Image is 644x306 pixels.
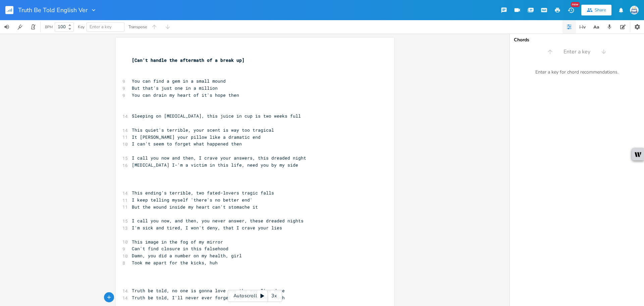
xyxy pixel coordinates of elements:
[128,25,147,29] div: Transpose
[132,141,242,147] span: I can't seem to forget what happened then
[90,24,112,30] span: Enter a key
[132,246,228,252] span: Can't find closure in this falsehood
[228,290,282,302] div: Autoscroll
[132,85,218,91] span: But that's just one in a million
[132,253,242,259] span: Damn, you did a number on my health, girl
[514,38,640,42] div: Chords
[132,127,274,133] span: This quiet's terrible, your scent is way too tragical
[595,7,606,13] div: Share
[132,134,261,140] span: It [PERSON_NAME] your pillow like a dramatic end
[630,6,639,14] img: Sign In
[581,5,611,15] button: Share
[563,48,590,56] span: Enter a key
[18,7,88,13] span: Truth Be Told English Ver
[510,65,644,79] div: Enter a key for chord recommendations.
[268,290,280,302] div: 3x
[132,57,245,63] span: [Can't handle the aftermath of a break up]
[132,295,285,301] span: Truth be told, I'll never ever forget your fleeting touch
[132,78,226,84] span: You can find a gem in a small mound
[132,260,218,266] span: Took me apart for the kicks, huh
[132,197,253,203] span: I keep telling myself 'there's no better end'
[132,155,306,161] span: I call you now and then, I crave your answers, this dreaded night
[132,190,274,196] span: This ending's terrible, two fated-lovers tragic falls
[45,25,53,29] div: BPM
[78,25,85,29] div: Key
[132,239,223,245] span: This image in the fog of my mirror
[132,225,282,231] span: I'm sick and tired, I won't deny, that I crave your lies
[132,288,285,294] span: Truth be told, no one is gonna love you the way I've done
[132,204,258,210] span: But the wound inside my heart can't stomache it
[564,4,578,16] button: New
[132,162,298,168] span: [MEDICAL_DATA] I-'m a victim in this life, need you by my side
[571,2,580,7] div: New
[132,92,239,98] span: You can drain my heart of it's hope then
[132,113,301,119] span: Sleeping on [MEDICAL_DATA], this juice in cup is two weeks full
[132,218,304,224] span: I call you now, and then, you never answer, these dreaded nights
